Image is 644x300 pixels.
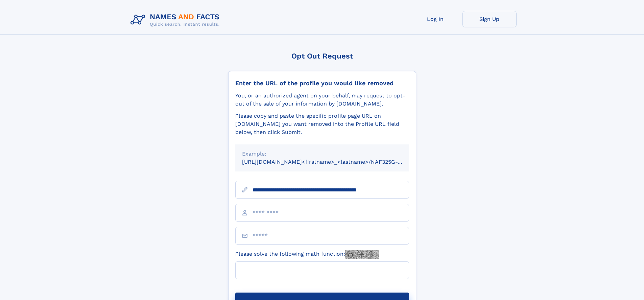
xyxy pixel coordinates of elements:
small: [URL][DOMAIN_NAME]<firstname>_<lastname>/NAF325G-xxxxxxxx [242,159,422,165]
a: Sign Up [462,11,517,27]
div: You, or an authorized agent on your behalf, may request to opt-out of the sale of your informatio... [235,92,409,108]
a: Log In [408,11,462,27]
label: Please solve the following math function: [235,250,379,259]
div: Please copy and paste the specific profile page URL on [DOMAIN_NAME] you want removed into the Pr... [235,112,409,136]
div: Opt Out Request [228,52,416,60]
img: Logo Names and Facts [128,11,225,29]
div: Example: [242,150,402,158]
div: Enter the URL of the profile you would like removed [235,79,409,87]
